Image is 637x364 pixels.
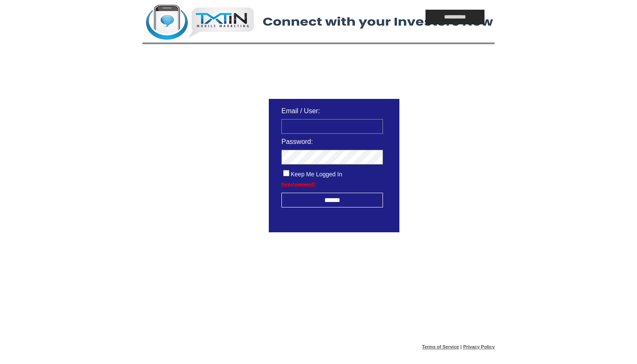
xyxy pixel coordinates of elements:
[463,344,495,349] a: Privacy Policy
[281,107,320,114] span: Email / User:
[291,171,342,178] span: Keep Me Logged In
[460,344,462,349] span: |
[424,253,466,264] img: transparent.png
[281,138,313,145] span: Password:
[281,182,316,186] a: Forgot password?
[422,344,459,349] a: Terms of Service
